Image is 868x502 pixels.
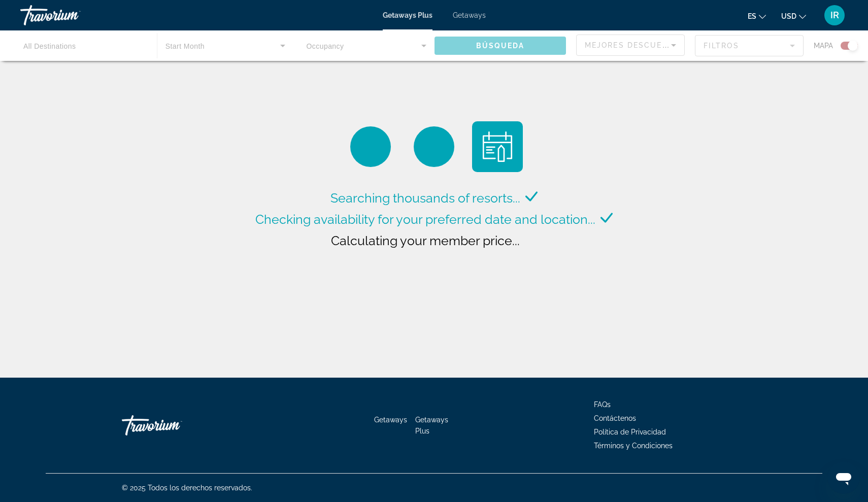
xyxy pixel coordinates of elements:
[330,190,520,206] span: Searching thousands of resorts...
[255,212,595,227] span: Checking availability for your preferred date and location...
[594,414,636,422] a: Contáctenos
[748,12,756,20] span: es
[594,428,666,436] a: Política de Privacidad
[594,442,673,450] a: Términos y Condiciones
[781,9,806,23] button: Change currency
[415,416,448,435] a: Getaways Plus
[122,410,223,441] a: Travorium
[827,461,860,494] iframe: Button to launch messaging window
[594,400,611,409] a: FAQs
[781,12,796,20] span: USD
[453,11,486,19] a: Getaways
[331,233,520,248] span: Calculating your member price...
[383,11,432,19] a: Getaways Plus
[374,416,407,424] a: Getaways
[20,2,122,28] a: Travorium
[821,5,848,26] button: User Menu
[122,484,252,492] span: © 2025 Todos los derechos reservados.
[748,9,766,23] button: Change language
[830,10,839,20] span: IR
